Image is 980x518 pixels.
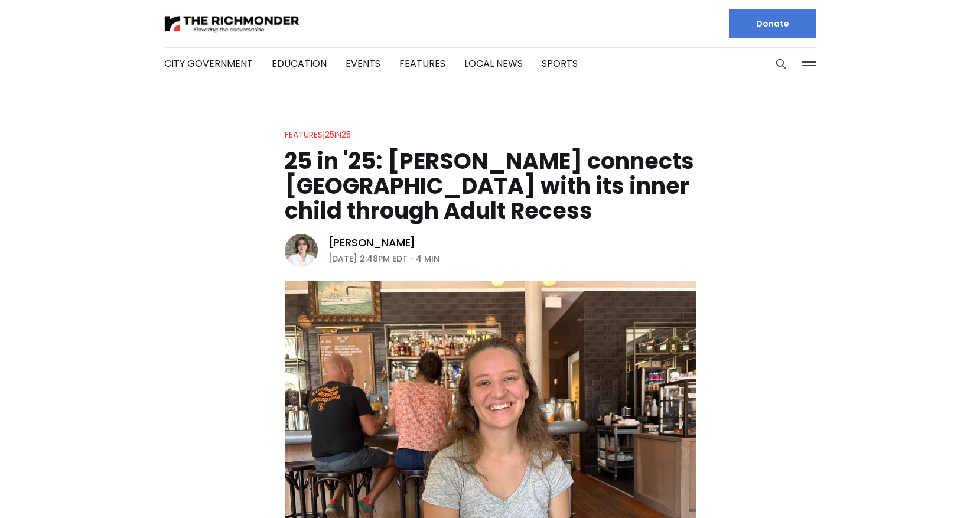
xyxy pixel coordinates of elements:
[328,236,416,250] a: [PERSON_NAME]
[464,57,523,70] a: Local News
[285,149,696,223] h1: 25 in '25: [PERSON_NAME] connects [GEOGRAPHIC_DATA] with its inner child through Adult Recess
[542,57,578,70] a: Sports
[164,14,300,34] img: The Richmonder
[399,57,445,70] a: Features
[285,234,318,267] img: Eleanor Shaw
[729,9,816,38] a: Donate
[772,55,790,73] button: Search this site
[416,252,439,266] span: 4 min
[285,128,351,142] div: |
[880,460,980,518] iframe: portal-trigger
[325,129,351,141] a: 25in25
[272,57,327,70] a: Education
[346,57,380,70] a: Events
[328,252,408,266] time: [DATE] 2:48PM EDT
[285,129,323,141] a: Features
[164,57,253,70] a: City Government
